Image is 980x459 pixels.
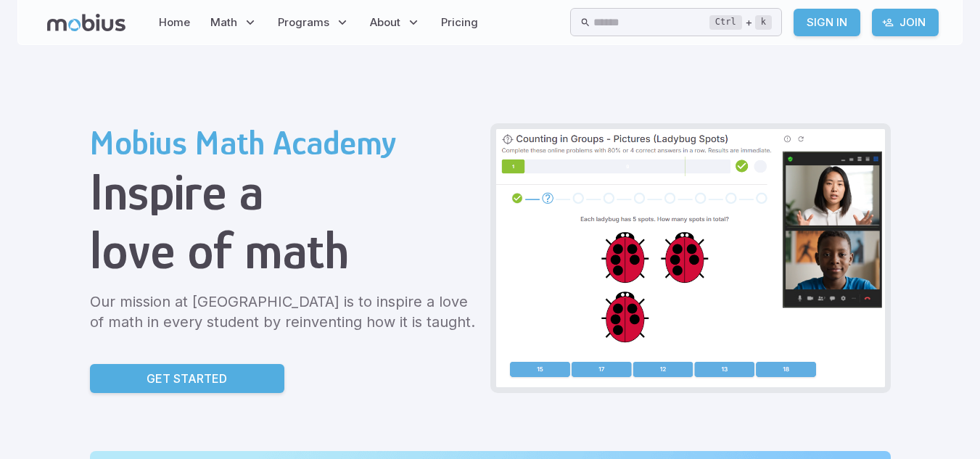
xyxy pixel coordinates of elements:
p: Get Started [147,370,227,387]
a: Get Started [90,364,284,393]
img: Grade 2 Class [496,129,885,387]
a: Pricing [437,6,482,39]
a: Join [872,9,939,36]
h1: love of math [90,221,479,280]
h2: Mobius Math Academy [90,123,479,162]
kbd: k [755,15,772,30]
a: Home [155,6,194,39]
h1: Inspire a [90,162,479,221]
a: Sign In [794,9,860,36]
kbd: Ctrl [709,15,742,30]
span: Math [210,15,237,30]
span: About [370,15,400,30]
span: Programs [278,15,329,30]
div: + [709,14,772,31]
p: Our mission at [GEOGRAPHIC_DATA] is to inspire a love of math in every student by reinventing how... [90,291,479,332]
